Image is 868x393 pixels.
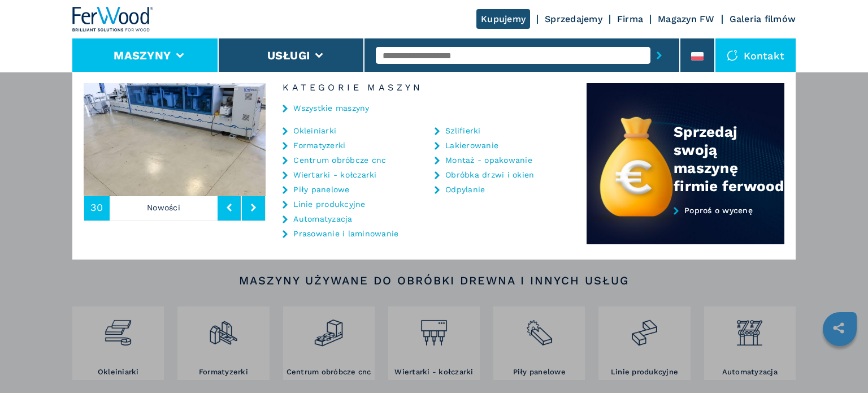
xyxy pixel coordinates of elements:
[293,104,369,112] a: Wszystkie maszyny
[545,14,602,24] a: Sprzedajemy
[72,7,154,32] img: Ferwood
[587,206,784,245] a: Poproś o wycenę
[90,202,103,213] span: 30
[266,83,448,196] img: image
[293,156,386,164] a: Centrum obróbcze cnc
[674,123,784,195] div: Sprzedaj swoją maszynę firmie ferwood
[293,230,398,237] a: Prasowanie i laminowanie
[445,127,481,135] a: Szlifierki
[617,14,643,24] a: Firma
[476,9,530,29] a: Kupujemy
[293,200,365,208] a: Linie produkcyjne
[650,42,668,68] button: submit-button
[110,195,218,221] p: Nowości
[445,141,498,149] a: Lakierowanie
[445,156,532,164] a: Montaż - opakowanie
[293,141,345,149] a: Formatyzerki
[114,49,171,62] button: Maszyny
[293,215,352,223] a: Automatyzacja
[727,50,738,61] img: Kontakt
[445,171,534,179] a: Obróbka drzwi i okien
[658,14,715,24] a: Magazyn FW
[445,185,485,193] a: Odpylanie
[267,49,310,62] button: Usługi
[730,14,796,24] a: Galeria filmów
[84,83,266,196] img: image
[293,127,336,135] a: Okleiniarki
[293,171,376,179] a: Wiertarki - kołczarki
[715,38,796,72] div: Kontakt
[293,185,349,193] a: Piły panelowe
[266,83,587,92] h6: Kategorie maszyn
